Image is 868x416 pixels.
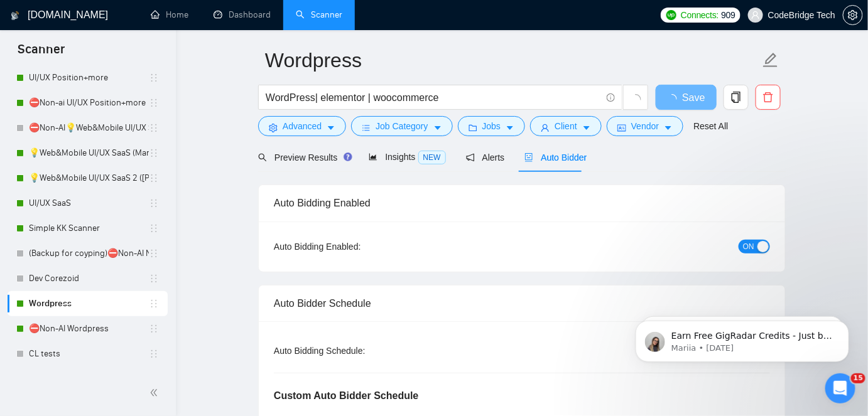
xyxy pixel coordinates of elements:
div: Sure thing! [DOMAIN_NAME] will be back [DATE]. [10,280,206,319]
button: barsJob Categorycaret-down [351,116,452,136]
a: setting [843,10,863,20]
div: no, a human will know better) [89,118,241,146]
li: UI/UX SaaS [8,191,168,216]
div: AI Assistant from GigRadar 📡 says… [10,156,241,242]
div: thanks [192,242,241,270]
button: Emoji picker [19,320,30,330]
div: thanks [202,250,231,262]
p: Back [DATE] [106,16,156,28]
img: upwork-logo.png [666,10,676,20]
button: go back [8,5,32,29]
div: Understood, I’m connecting you to someone who can assist further. Meanwhile, feel free to share a... [20,163,196,225]
a: (Backup for coyping)⛔Non-AI New! UI UX DESIGN GENERAL [29,241,149,266]
div: Auto Bidder Schedule [274,285,770,321]
button: folderJobscaret-down [458,116,526,136]
button: idcardVendorcaret-down [607,116,683,136]
span: holder [149,324,159,334]
a: Wordpress [29,291,149,316]
button: Save [656,85,717,110]
span: Auto Bidder [524,152,587,163]
button: Upload attachment [60,320,70,330]
span: holder [149,98,159,108]
li: DevOps [8,366,168,392]
div: AI Assistant from GigRadar 📡 says… [10,81,241,119]
div: Auto Bidding Enabled: [274,240,439,253]
span: holder [149,299,159,309]
li: CL tests [8,341,168,366]
span: holder [149,349,159,359]
span: caret-down [433,123,442,132]
a: ⛔Non-AI Wordpress [29,316,149,341]
a: homeHome [151,9,188,20]
li: (Backup for coyping)⛔Non-AI New! UI UX DESIGN GENERAL [8,241,168,266]
span: robot [524,153,533,162]
div: Auto Bidding Enabled [274,185,770,221]
div: Did that answer your question? [20,88,158,101]
span: Vendor [631,119,659,133]
span: Alerts [466,152,505,163]
a: Reset All [693,119,728,133]
span: bars [362,123,371,132]
iframe: Intercom notifications message [617,294,868,382]
span: loading [667,94,682,104]
span: holder [149,274,159,284]
span: NEW [418,151,446,164]
span: setting [269,123,278,132]
span: delete [756,92,780,103]
span: Client [555,119,577,133]
div: Tooltip anchor [342,151,354,163]
span: folder [469,123,477,132]
button: Home [197,5,220,29]
input: Search Freelance Jobs... [266,90,601,105]
div: Close [220,5,243,28]
button: setting [843,5,863,25]
span: idcard [617,123,626,132]
li: 💡Web&Mobile UI/UX SaaS 2 (Mariia) [8,166,168,191]
span: holder [149,123,159,133]
span: Preview Results [258,152,349,163]
span: holder [149,248,159,259]
a: ⛔Non-AI💡Web&Mobile UI/UX SaaS (Mariia) [29,115,149,141]
span: copy [724,92,748,103]
a: searchScanner [296,9,342,20]
span: holder [149,223,159,233]
li: UI/UX Position+more [8,65,168,90]
span: holder [149,73,159,83]
span: Save [682,90,705,105]
div: Auto Bidding Schedule: [274,344,439,358]
button: userClientcaret-down [530,116,602,136]
span: holder [149,198,159,208]
a: UI/UX SaaS [29,191,149,216]
input: Scanner name... [265,45,760,76]
span: caret-down [664,123,673,132]
a: CL tests [29,341,149,366]
iframe: Intercom live chat [825,373,855,403]
img: Profile image for Viktor [71,7,91,27]
div: Sure thing! [DOMAIN_NAME] will be back [DATE]. [20,287,196,312]
li: Wordpress [8,291,168,316]
span: Jobs [482,119,501,133]
span: holder [149,173,159,183]
span: ON [743,240,754,253]
li: ⛔Non-AI Wordpress [8,316,168,341]
img: Profile image for Nazar [36,7,56,27]
img: Profile image for Oleksandr [53,7,73,27]
h1: [DOMAIN_NAME] [96,6,178,16]
h5: Custom Auto Bidder Schedule [274,388,419,403]
li: ⛔Non-AI💡Web&Mobile UI/UX SaaS (Mariia) [8,115,168,141]
span: user [751,11,760,19]
textarea: Message… [11,294,241,315]
a: ⛔Non-ai UI/UX Position+more [29,90,149,115]
span: Advanced [283,119,322,133]
div: AI Assistant from GigRadar 📡 says… [10,280,241,347]
button: copy [724,85,749,110]
span: Connects: [681,8,719,22]
span: loading [630,94,641,105]
span: holder [149,148,159,158]
span: caret-down [582,123,591,132]
span: setting [844,10,862,20]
